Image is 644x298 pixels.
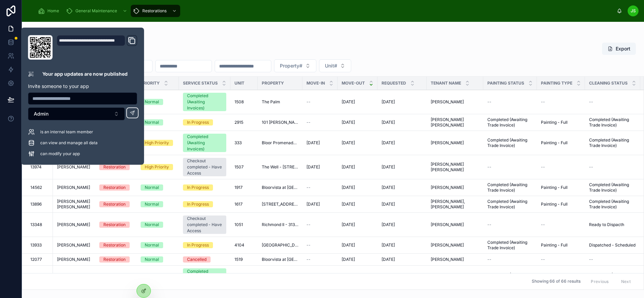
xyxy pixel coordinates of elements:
[589,182,636,193] a: Completed (Awaiting Trade Invoice)
[306,185,311,190] span: --
[589,137,636,148] a: Completed (Awaiting Trade Invoice)
[342,140,355,146] span: [DATE]
[431,222,464,227] span: [PERSON_NAME]
[342,185,373,190] a: [DATE]
[382,120,395,125] span: [DATE]
[431,80,461,86] span: Tenant Name
[589,242,635,248] span: Dispatched - Scheduled
[532,279,581,284] span: Showing 66 of 66 results
[40,129,93,135] span: is an internal team member
[306,120,311,125] span: --
[40,151,80,157] span: can modify your app
[382,222,423,227] a: [DATE]
[187,242,209,248] div: In Progress
[99,242,132,248] a: Restoration
[64,5,131,17] a: General Maintenance
[187,158,222,176] div: Checkout completed - Have Access
[382,242,395,248] span: [DATE]
[262,164,298,170] a: The Well - [STREET_ADDRESS]
[234,202,243,207] span: 1617
[342,257,373,262] a: [DATE]
[30,164,49,170] a: 13974
[541,257,581,262] a: --
[30,185,49,190] a: 14562
[234,99,244,105] span: 1508
[541,99,581,105] a: --
[589,272,636,283] span: Completed (Awaiting Trade Invoice)
[342,99,355,105] span: [DATE]
[234,257,243,262] span: 1519
[487,257,491,262] span: --
[487,182,533,193] span: Completed (Awaiting Trade Invoice)
[589,199,636,210] a: Completed (Awaiting Trade Invoice)
[234,140,242,146] span: 333
[342,99,373,105] a: [DATE]
[306,164,333,170] a: [DATE]
[541,120,568,125] span: Painting - Full
[487,222,533,227] a: --
[487,164,491,170] span: --
[183,93,226,111] a: Completed (Awaiting Invoices)
[57,35,137,60] div: Domain and Custom Link
[57,164,90,170] span: [PERSON_NAME]
[183,184,226,191] a: In Progress
[234,242,254,248] a: 4104
[382,242,423,248] a: [DATE]
[57,199,91,210] span: [PERSON_NAME] [PERSON_NAME]
[141,242,175,248] a: Normal
[141,119,175,125] a: Normal
[183,134,226,152] a: Completed (Awaiting Invoices)
[262,185,298,190] a: Bloorvista at [GEOGRAPHIC_DATA]
[306,99,333,105] a: --
[141,184,175,191] a: Normal
[280,62,302,69] span: Property#
[187,215,222,234] div: Checkout completed - Have Access
[382,164,423,170] a: [DATE]
[183,158,226,176] a: Checkout completed - Have Access
[487,137,533,148] a: Completed (Awaiting Trade Invoice)
[145,242,159,248] div: Normal
[541,242,581,248] a: Painting - Full
[541,242,568,248] span: Painting - Full
[431,257,464,262] span: [PERSON_NAME]
[306,99,311,105] span: --
[103,256,126,263] div: Restoration
[33,3,617,18] div: scrollable content
[306,257,311,262] span: --
[487,117,533,128] a: Completed (Awaiting Trade Invoice)
[319,59,351,72] button: Select Button
[262,99,298,105] a: The Palm
[342,257,355,262] span: [DATE]
[183,215,226,234] a: Checkout completed - Have Access
[30,222,49,227] a: 13348
[262,140,298,146] a: Bloor Promenade-[GEOGRAPHIC_DATA]
[234,257,254,262] a: 1519
[145,184,159,191] div: Normal
[541,164,545,170] span: --
[431,199,479,210] a: [PERSON_NAME], [PERSON_NAME]
[431,242,479,248] a: [PERSON_NAME]
[487,99,533,105] a: --
[589,99,593,105] span: --
[589,117,636,128] a: Completed (Awaiting Trade Invoice)
[57,257,90,262] span: [PERSON_NAME]
[541,185,581,190] a: Painting - Full
[234,164,254,170] a: 1507
[145,164,169,170] div: High Priority
[382,99,395,105] span: [DATE]
[234,140,254,146] a: 333
[487,222,491,227] span: --
[382,185,423,190] a: [DATE]
[141,256,175,263] a: Normal
[57,185,91,190] a: [PERSON_NAME]
[589,80,628,86] span: Cleaning Status
[431,242,464,248] span: [PERSON_NAME]
[262,222,298,227] span: Richmond II - 313 [GEOGRAPHIC_DATA]
[589,222,636,227] a: Ready to Dispacth
[262,202,298,207] a: [STREET_ADDRESS]
[382,140,423,146] a: [DATE]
